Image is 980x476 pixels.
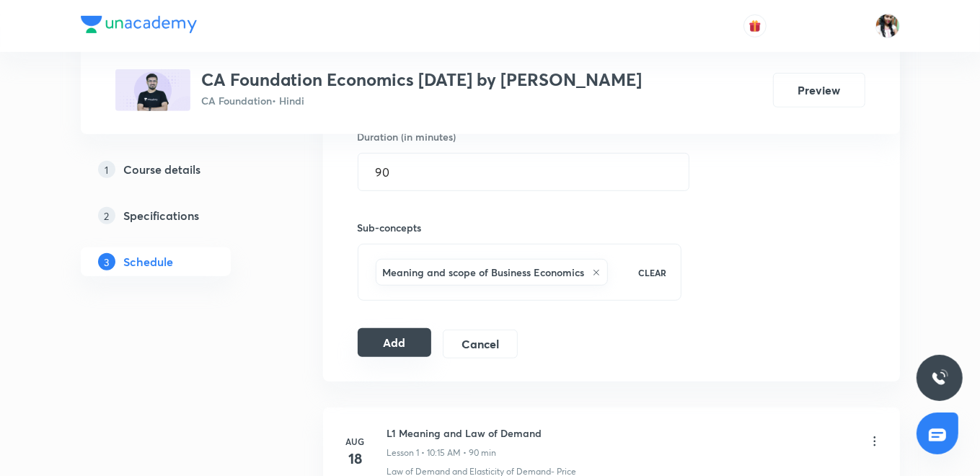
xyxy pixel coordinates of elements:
[115,69,190,111] img: B235EF79-F3D8-4A62-BDDB-9229068B28CA_plus.png
[341,435,370,448] h6: Aug
[98,161,115,178] p: 1
[931,369,948,387] img: ttu
[124,207,200,224] h5: Specifications
[443,330,517,358] button: Cancel
[358,220,682,235] h6: Sub-concepts
[387,426,542,441] h6: L1 Meaning and Law of Demand
[638,266,666,279] p: CLEAR
[749,19,762,32] img: avatar
[124,253,174,270] h5: Schedule
[81,201,277,230] a: 2Specifications
[743,14,767,38] button: avatar
[81,16,197,37] a: Company Logo
[358,154,689,190] input: 90
[875,14,900,38] img: Bismita Dutta
[202,69,643,90] h3: CA Foundation Economics [DATE] by [PERSON_NAME]
[124,161,201,178] h5: Course details
[773,73,865,107] button: Preview
[81,155,277,184] a: 1Course details
[383,265,585,280] h6: Meaning and scope of Business Economics
[202,93,643,108] p: CA Foundation • Hindi
[358,129,456,144] h6: Duration (in minutes)
[387,446,497,459] p: Lesson 1 • 10:15 AM • 90 min
[358,328,432,357] button: Add
[81,16,197,33] img: Company Logo
[98,253,115,270] p: 3
[98,207,115,224] p: 2
[341,448,370,470] h4: 18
